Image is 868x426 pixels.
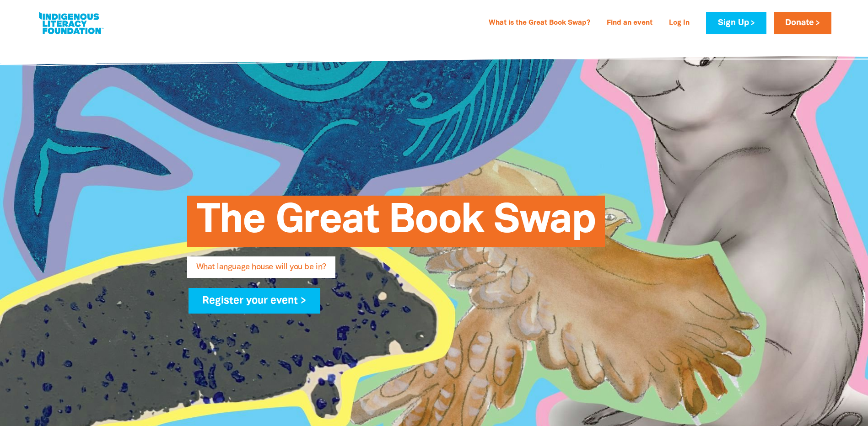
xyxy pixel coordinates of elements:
[483,16,596,31] a: What is the Great Book Swap?
[774,12,831,34] a: Donate
[706,12,766,34] a: Sign Up
[601,16,658,31] a: Find an event
[189,288,321,314] a: Register your event >
[196,263,326,278] span: What language house will you be in?
[196,202,596,247] span: The Great Book Swap
[663,16,695,31] a: Log In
